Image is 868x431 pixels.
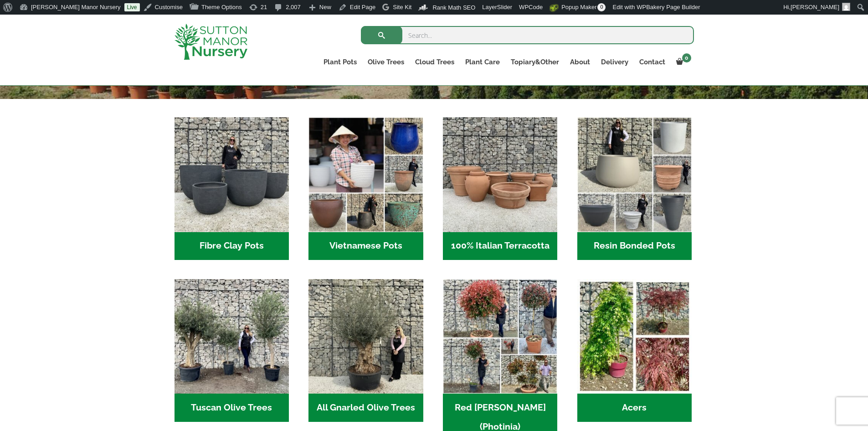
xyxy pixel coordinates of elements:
[124,3,140,11] a: Live
[460,56,505,68] a: Plant Care
[505,56,565,68] a: Topiary&Other
[565,56,596,68] a: About
[318,56,362,68] a: Plant Pots
[308,279,423,422] a: Visit product category All Gnarled Olive Trees
[577,279,692,394] img: Home - Untitled Project 4
[443,117,557,232] img: Home - 1B137C32 8D99 4B1A AA2F 25D5E514E47D 1 105 c
[597,3,606,11] span: 0
[308,117,423,232] img: Home - 6E921A5B 9E2F 4B13 AB99 4EF601C89C59 1 105 c
[634,56,671,68] a: Contact
[432,4,475,11] span: Rank Math SEO
[443,232,557,260] h2: 100% Italian Terracotta
[577,117,692,232] img: Home - 67232D1B A461 444F B0F6 BDEDC2C7E10B 1 105 c
[175,232,289,260] h2: Fibre Clay Pots
[671,56,694,68] a: 0
[443,117,557,260] a: Visit product category 100% Italian Terracotta
[393,4,411,10] span: Site Kit
[175,117,289,232] img: Home - 8194B7A3 2818 4562 B9DD 4EBD5DC21C71 1 105 c 1
[175,279,289,422] a: Visit product category Tuscan Olive Trees
[307,94,755,121] h1: Where quality grows on every tree..
[308,232,423,260] h2: Vietnamese Pots
[361,26,694,44] input: Search...
[791,4,839,10] span: [PERSON_NAME]
[308,394,423,422] h2: All Gnarled Olive Trees
[577,117,692,260] a: Visit product category Resin Bonded Pots
[596,56,634,68] a: Delivery
[308,117,423,260] a: Visit product category Vietnamese Pots
[682,53,691,62] span: 0
[308,279,423,394] img: Home - 5833C5B7 31D0 4C3A 8E42 DB494A1738DB
[577,232,692,260] h2: Resin Bonded Pots
[410,56,460,68] a: Cloud Trees
[362,56,410,68] a: Olive Trees
[577,394,692,422] h2: Acers
[175,279,289,394] img: Home - 7716AD77 15EA 4607 B135 B37375859F10
[175,394,289,422] h2: Tuscan Olive Trees
[175,117,289,260] a: Visit product category Fibre Clay Pots
[443,279,557,394] img: Home - F5A23A45 75B5 4929 8FB2 454246946332
[175,24,247,60] img: logo
[577,279,692,422] a: Visit product category Acers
